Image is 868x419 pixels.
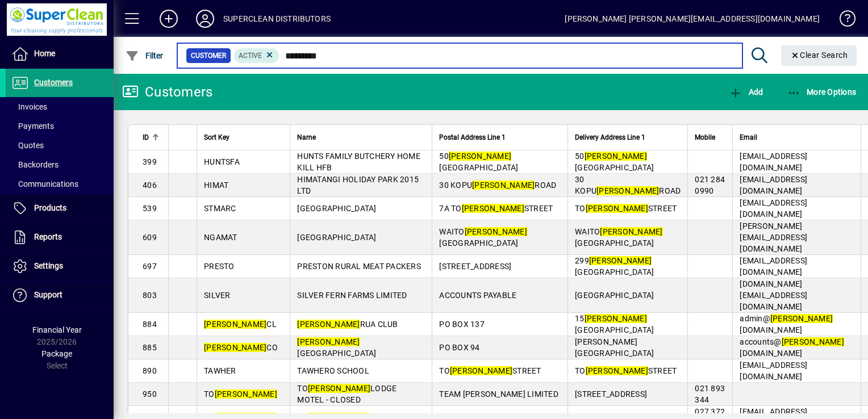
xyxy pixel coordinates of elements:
a: Reports [6,223,114,252]
span: 15 [GEOGRAPHIC_DATA] [575,314,654,334]
span: HIMAT [204,181,228,190]
span: Customer [191,50,226,61]
span: TO [204,389,277,399]
span: PO BOX 137 [439,320,485,329]
span: [DOMAIN_NAME][EMAIL_ADDRESS][DOMAIN_NAME] [740,279,807,311]
span: TO LODGE MOTEL - CLOSED [297,384,397,404]
button: More Options [784,82,859,102]
a: Communications [6,174,114,194]
span: Filter [126,51,164,60]
em: [PERSON_NAME] [297,320,360,329]
span: Clear Search [790,51,848,60]
a: Invoices [6,97,114,116]
em: [PERSON_NAME] [586,366,648,375]
span: accounts@ [DOMAIN_NAME] [740,337,844,358]
em: [PERSON_NAME] [449,152,511,161]
span: [STREET_ADDRESS] [439,262,511,271]
em: [PERSON_NAME] [204,320,266,329]
a: Payments [6,116,114,136]
span: [EMAIL_ADDRESS][DOMAIN_NAME] [740,198,807,219]
span: Support [34,290,62,299]
em: [PERSON_NAME] [450,366,512,375]
span: [PERSON_NAME][GEOGRAPHIC_DATA] [575,337,654,358]
em: [PERSON_NAME] [215,389,277,399]
span: Reports [34,232,62,241]
em: [PERSON_NAME] [462,204,524,213]
span: [EMAIL_ADDRESS][DOMAIN_NAME] [740,175,807,195]
span: Home [34,49,55,58]
span: [GEOGRAPHIC_DATA] [297,233,376,242]
span: WAITO [GEOGRAPHIC_DATA] [575,227,663,248]
span: Settings [34,261,63,270]
span: 890 [143,366,157,375]
span: TEAM [PERSON_NAME] LIMITED [439,389,558,399]
em: [PERSON_NAME] [586,204,648,213]
button: Profile [187,9,223,29]
span: HUNTS FAMILY BUTCHERY HOME KILL HFB [297,152,420,172]
span: STMARC [204,204,236,213]
span: 609 [143,233,157,242]
span: 803 [143,291,157,300]
span: TAWHER [204,366,236,375]
span: CL [204,320,277,329]
span: TAWHERO SCHOOL [297,366,369,375]
span: Backorders [11,160,59,169]
span: 30 KOPU ROAD [575,175,681,195]
span: Mobile [695,131,715,144]
div: [PERSON_NAME] [PERSON_NAME][EMAIL_ADDRESS][DOMAIN_NAME] [565,10,820,28]
em: [PERSON_NAME] [585,314,647,323]
span: 539 [143,204,157,213]
mat-chip: Activation Status: Active [234,48,279,63]
span: admin@ [DOMAIN_NAME] [740,314,833,334]
span: [PERSON_NAME][EMAIL_ADDRESS][DOMAIN_NAME] [740,221,807,253]
span: Sort Key [204,131,229,144]
span: Payments [11,121,54,131]
span: 021 893 344 [695,384,725,404]
span: [EMAIL_ADDRESS][DOMAIN_NAME] [740,152,807,172]
em: [PERSON_NAME] [297,337,360,346]
span: CO [204,343,278,352]
span: Products [34,203,66,212]
a: Quotes [6,136,114,155]
span: PRESTO [204,262,235,271]
span: PRESTON RURAL MEAT PACKERS [297,262,421,271]
span: TO STREET [575,204,677,213]
span: HIMATANGI HOLIDAY PARK 2015 LTD [297,175,419,195]
button: Add [726,82,766,102]
span: PO BOX 94 [439,343,479,352]
span: Postal Address Line 1 [439,131,506,144]
span: WAITO [GEOGRAPHIC_DATA] [439,227,527,248]
div: SUPERCLEAN DISTRIBUTORS [223,10,331,28]
span: Name [297,131,316,144]
a: Settings [6,252,114,280]
span: ID [143,131,149,144]
em: [PERSON_NAME] [782,337,844,346]
span: 299 [GEOGRAPHIC_DATA] [575,256,654,276]
a: Backorders [6,155,114,174]
em: [PERSON_NAME] [589,256,652,265]
span: Delivery Address Line 1 [575,131,645,144]
span: 885 [143,343,157,352]
span: 50 [GEOGRAPHIC_DATA] [439,152,518,172]
button: Add [151,9,187,29]
div: Name [297,131,425,144]
em: [PERSON_NAME] [596,186,659,195]
em: [PERSON_NAME] [600,227,662,236]
em: [PERSON_NAME] [472,181,535,190]
div: Customers [122,83,212,101]
span: 950 [143,389,157,399]
span: 30 KOPU ROAD [439,181,556,190]
span: [GEOGRAPHIC_DATA] [297,337,376,358]
span: 399 [143,157,157,166]
span: RUA CLUB [297,320,398,329]
em: [PERSON_NAME] [465,227,527,236]
span: [GEOGRAPHIC_DATA] [575,291,654,300]
span: More Options [787,87,857,97]
span: Add [729,87,763,97]
a: Knowledge Base [831,2,854,39]
em: [PERSON_NAME] [585,152,647,161]
span: Financial Year [32,325,82,334]
span: 406 [143,181,157,190]
span: 697 [143,262,157,271]
span: SILVER FERN FARMS LIMITED [297,291,407,300]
